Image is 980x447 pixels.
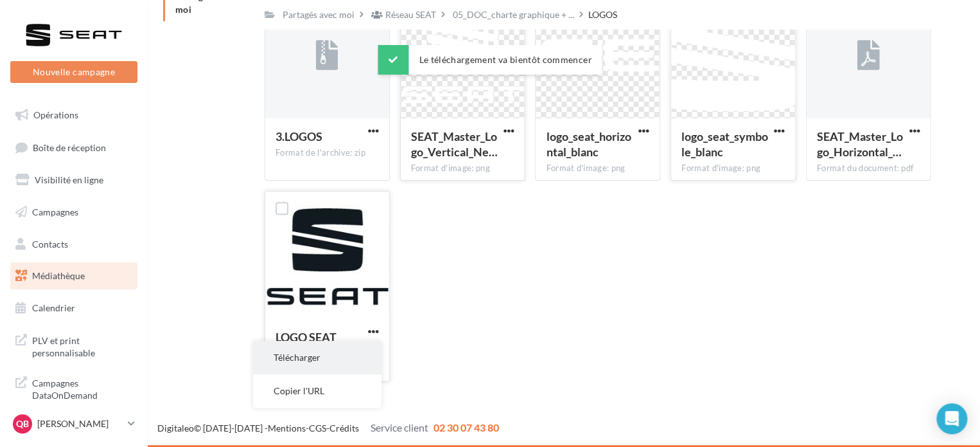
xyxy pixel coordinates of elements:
[268,423,306,433] a: Mentions
[10,61,137,83] button: Nouvelle campagne
[8,231,140,258] a: Contacts
[371,421,428,433] span: Service client
[10,412,137,436] a: QB [PERSON_NAME]
[8,102,140,129] a: Opérations
[32,302,75,313] span: Calendrier
[8,134,140,161] a: Boîte de réception
[681,129,768,159] span: logo_seat_symbole_blanc
[276,147,379,159] div: Format de l'archive: zip
[32,374,132,402] span: Campagnes DataOnDemand
[157,423,194,433] a: Digitaleo
[817,163,920,174] div: Format du document: pdf
[8,295,140,322] a: Calendrier
[33,141,106,152] span: Boîte de réception
[378,45,602,75] div: Le téléchargement va bientôt commencer
[32,332,132,360] span: PLV et print personnalisable
[385,8,436,21] div: Réseau SEAT
[588,8,617,21] div: LOGOS
[546,163,649,174] div: Format d'image: png
[35,174,103,185] span: Visibilité en ligne
[411,163,514,174] div: Format d'image: png
[433,421,499,433] span: 02 30 07 43 80
[8,369,140,407] a: Campagnes DataOnDemand
[936,403,967,434] div: Open Intercom Messenger
[8,167,140,194] a: Visibilité en ligne
[817,129,903,159] span: SEAT_Master_Logo_Horizontal_Negativo_PANTONE
[546,129,631,159] span: logo_seat_horizontal_blanc
[32,270,85,281] span: Médiathèque
[276,330,337,344] span: LOGO SEAT
[276,129,322,143] span: 3.LOGOS
[37,417,123,430] p: [PERSON_NAME]
[453,8,574,21] span: 05_DOC_charte graphique + ...
[309,423,326,433] a: CGS
[411,129,498,159] span: SEAT_Master_Logo_Vertical_Negativo_RGB
[33,109,78,120] span: Opérations
[8,262,140,289] a: Médiathèque
[32,238,68,249] span: Contacts
[32,206,78,217] span: Campagnes
[283,8,354,21] div: Partagés avec moi
[157,423,499,433] span: © [DATE]-[DATE] - - -
[253,341,381,374] button: Télécharger
[8,327,140,365] a: PLV et print personnalisable
[8,199,140,226] a: Campagnes
[681,163,785,174] div: Format d'image: png
[16,417,29,430] span: QB
[329,423,359,433] a: Crédits
[253,374,381,408] button: Copier l'URL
